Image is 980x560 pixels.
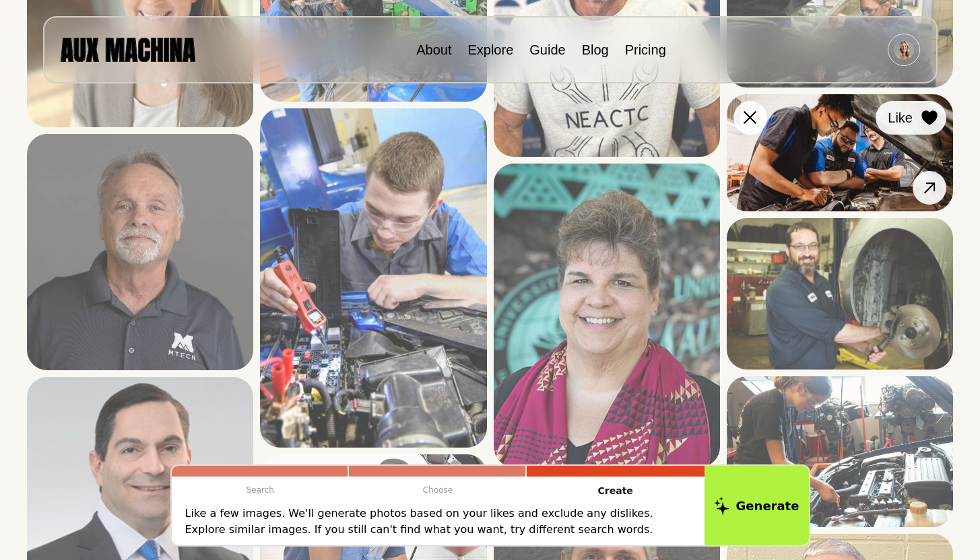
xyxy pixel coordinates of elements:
[727,218,953,370] img: Search result
[260,108,486,448] img: Search result
[705,466,809,545] button: Generate
[467,42,513,57] a: Explore
[582,42,609,57] a: Blog
[349,477,527,503] p: Choose
[416,42,451,57] a: About
[185,505,691,538] p: Like a few images. We'll generate photos based on your likes and exclude any dislikes. Explore si...
[61,38,195,61] img: AUX MACHINA
[529,42,565,57] a: Guide
[494,164,720,467] img: Search result
[888,108,913,128] span: Like
[625,42,666,57] a: Pricing
[876,101,946,135] button: Like
[727,376,953,527] img: Search result
[527,477,705,505] p: Create
[172,477,350,503] p: Search
[27,134,253,370] img: Search result
[894,40,914,60] img: Avatar
[727,94,953,211] img: Search result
